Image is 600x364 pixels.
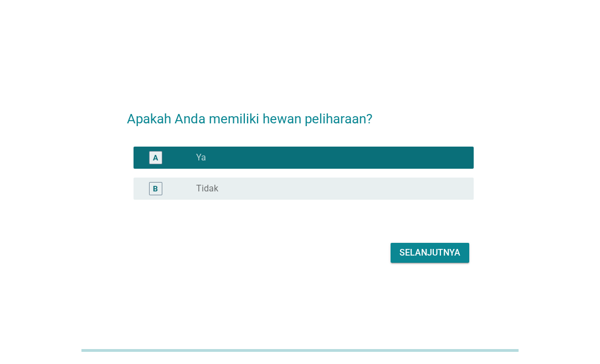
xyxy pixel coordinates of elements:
[196,152,206,163] label: Ya
[391,243,469,263] button: Selanjutnya
[196,183,218,194] label: Tidak
[127,98,474,129] h2: Apakah Anda memiliki hewan peliharaan?
[399,246,460,259] div: Selanjutnya
[153,152,158,164] div: A
[153,183,158,195] div: B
